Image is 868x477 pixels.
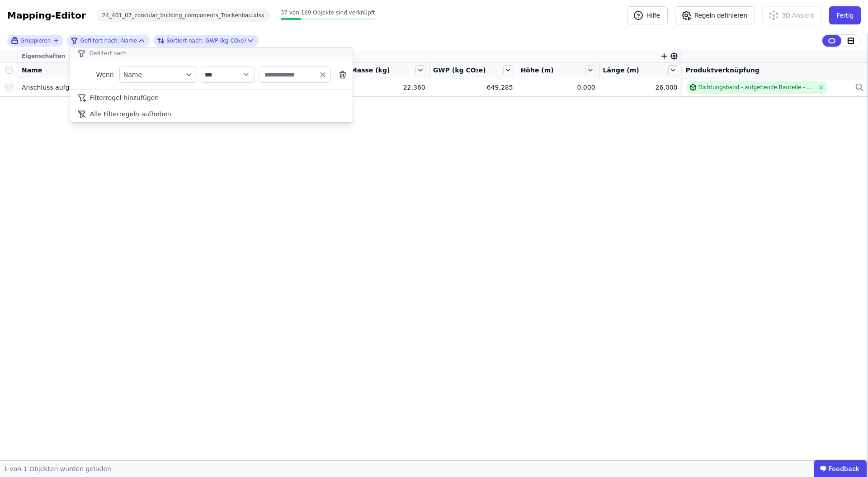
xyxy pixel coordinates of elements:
[281,10,375,16] span: 37 von 169 Objekte sind verknüpft
[11,37,60,44] button: Gruppieren
[80,37,119,44] span: Gefiltert nach:
[20,37,51,44] span: Gruppieren
[829,6,861,24] button: Fertig
[166,37,203,44] span: Sortiert nach:
[90,93,159,102] span: Filterregel hinzufügen
[675,6,755,24] button: Regeln definieren
[70,48,353,60] div: Gefiltert nach
[627,6,668,24] button: Hilfe
[123,70,184,79] div: Name
[71,35,137,46] div: Name
[762,6,822,24] button: 3D Ansicht
[7,9,86,22] div: Mapping-Editor
[97,9,270,22] div: 24_401_07_concular_building_components_Trockenbau.xlsx
[119,67,197,83] button: filter_by
[157,35,246,46] div: GWP (kg CO₂e)
[75,70,114,79] span: Wenn
[90,110,171,119] span: Alle Filterregeln aufheben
